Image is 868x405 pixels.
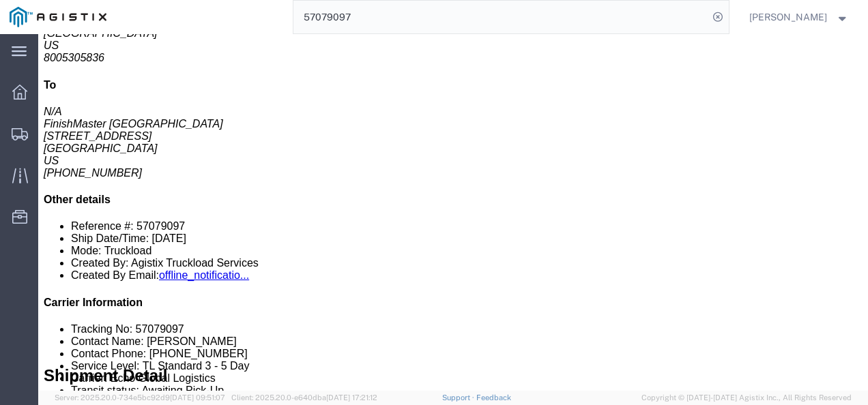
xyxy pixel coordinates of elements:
span: Client: 2025.20.0-e640dba [231,393,377,402]
span: Nathan Seeley [749,10,827,25]
input: Search for shipment number, reference number [293,1,708,33]
span: Server: 2025.20.0-734e5bc92d9 [55,393,225,402]
span: [DATE] 09:51:07 [170,393,225,402]
button: [PERSON_NAME] [749,9,850,25]
span: [DATE] 17:21:12 [326,393,377,402]
span: Copyright © [DATE]-[DATE] Agistix Inc., All Rights Reserved [641,392,852,404]
iframe: FS Legacy Container [38,34,868,391]
img: logo [10,7,106,27]
a: Support [442,393,476,402]
a: Feedback [476,393,511,402]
